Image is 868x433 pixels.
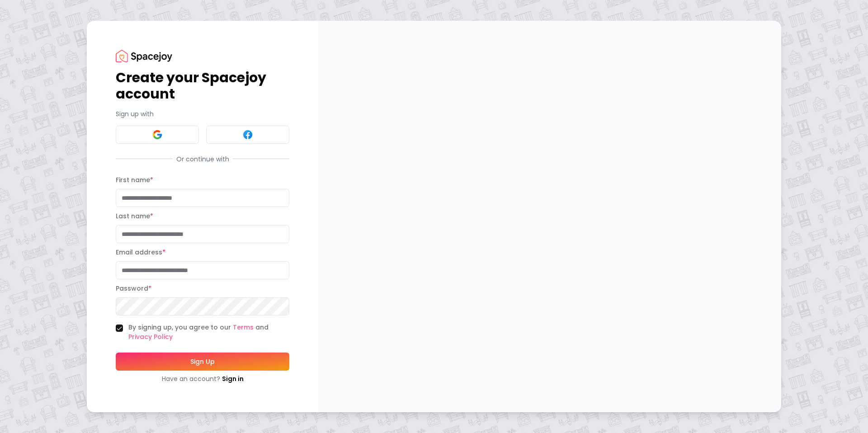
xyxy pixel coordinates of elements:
[116,248,165,257] label: Email address
[116,374,289,383] div: Have an account?
[116,353,289,371] button: Sign Up
[222,374,244,383] a: Sign in
[242,129,253,140] img: Facebook signin
[173,155,233,164] span: Or continue with
[116,212,153,221] label: Last name
[318,21,781,412] img: banner
[116,109,289,118] p: Sign up with
[233,323,254,332] a: Terms
[128,323,289,342] label: By signing up, you agree to our and
[116,50,172,62] img: Spacejoy Logo
[116,175,153,184] label: First name
[152,129,163,140] img: Google signin
[128,332,173,341] a: Privacy Policy
[116,70,289,102] h1: Create your Spacejoy account
[116,284,151,293] label: Password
